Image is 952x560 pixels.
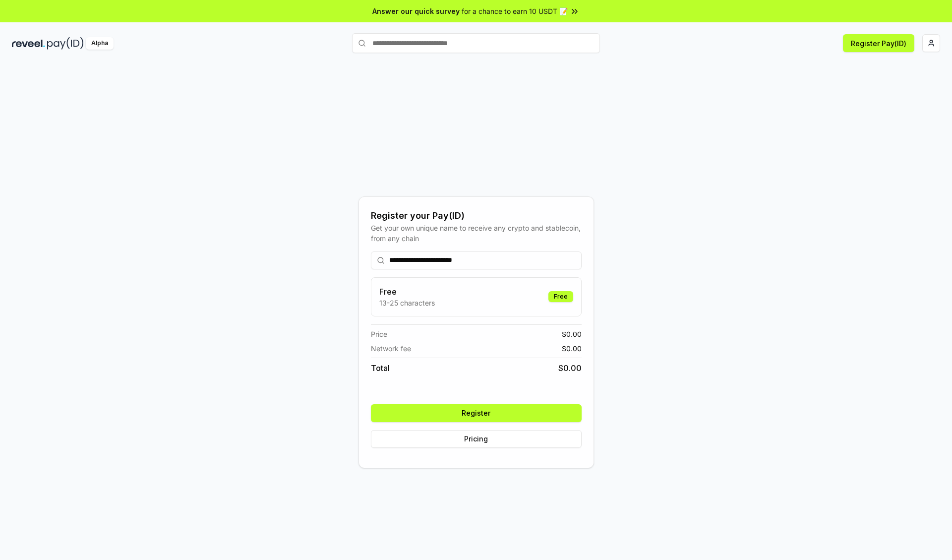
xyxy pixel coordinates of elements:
[379,298,435,308] p: 13-25 characters
[371,209,582,223] div: Register your Pay(ID)
[558,362,582,374] span: $ 0.00
[371,362,390,374] span: Total
[379,286,435,298] h3: Free
[548,291,573,302] div: Free
[86,37,114,50] div: Alpha
[462,6,568,16] span: for a chance to earn 10 USDT 📝
[843,34,914,52] button: Register Pay(ID)
[562,343,582,354] span: $ 0.00
[371,343,411,354] span: Network fee
[372,6,460,16] span: Answer our quick survey
[371,404,582,422] button: Register
[562,329,582,339] span: $ 0.00
[371,430,582,448] button: Pricing
[371,223,582,244] div: Get your own unique name to receive any crypto and stablecoin, from any chain
[371,329,387,339] span: Price
[12,37,45,50] img: reveel_dark
[47,37,84,50] img: pay_id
